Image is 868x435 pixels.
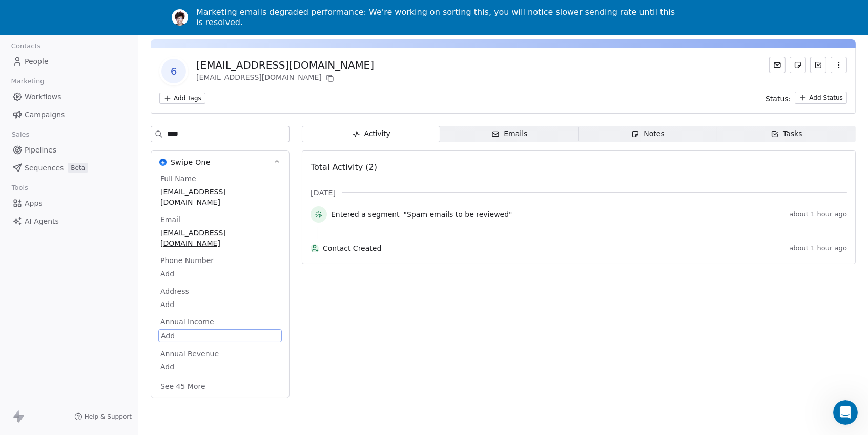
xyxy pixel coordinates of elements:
[25,163,64,173] span: Sequences
[158,173,198,184] span: Full Name
[8,142,130,159] a: Pipelines
[151,173,289,398] div: Swipe OneSwipe One
[7,180,32,195] span: Tools
[158,255,216,266] span: Phone Number
[25,92,61,102] span: Workflows
[7,127,34,142] span: Sales
[154,377,212,396] button: See 45 More
[795,92,847,104] button: Add Status
[323,243,785,253] span: Contact Created
[160,269,280,279] span: Add
[196,58,374,72] div: [EMAIL_ADDRESS][DOMAIN_NAME]
[159,93,205,104] button: Add Tags
[8,106,130,123] a: Campaigns
[158,349,221,359] span: Annual Revenue
[158,286,191,296] span: Address
[160,362,280,372] span: Add
[25,110,65,120] span: Campaigns
[25,198,43,209] span: Apps
[8,213,130,230] a: AI Agents
[151,151,289,173] button: Swipe OneSwipe One
[311,162,377,172] span: Total Activity (2)
[68,163,88,173] span: Beta
[196,7,680,28] div: Marketing emails degraded performance: We're working on sorting this, you will notice slower send...
[8,53,130,70] a: People
[171,157,211,167] span: Swipe One
[172,9,188,26] img: Profile image for Ram
[160,228,280,248] span: [EMAIL_ADDRESS][DOMAIN_NAME]
[789,210,847,219] span: about 1 hour ago
[25,216,59,227] span: AI Agents
[160,187,280,207] span: [EMAIL_ADDRESS][DOMAIN_NAME]
[25,145,56,156] span: Pipelines
[7,74,49,89] span: Marketing
[771,128,802,139] div: Tasks
[85,412,132,421] span: Help & Support
[8,195,130,212] a: Apps
[161,59,186,83] span: 6
[161,331,279,341] span: Add
[766,94,791,104] span: Status:
[196,72,374,84] div: [EMAIL_ADDRESS][DOMAIN_NAME]
[311,188,336,198] span: [DATE]
[7,38,45,54] span: Contacts
[8,160,130,177] a: SequencesBeta
[331,209,400,220] span: Entered a segment
[74,412,132,421] a: Help & Support
[158,317,216,327] span: Annual Income
[789,244,847,252] span: about 1 hour ago
[491,128,527,139] div: Emails
[160,299,280,310] span: Add
[631,128,664,139] div: Notes
[159,159,167,166] img: Swipe One
[404,209,512,220] span: "Spam emails to be reviewed"
[25,56,49,67] span: People
[833,400,858,425] iframe: Intercom live chat
[8,89,130,105] a: Workflows
[158,214,182,225] span: Email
